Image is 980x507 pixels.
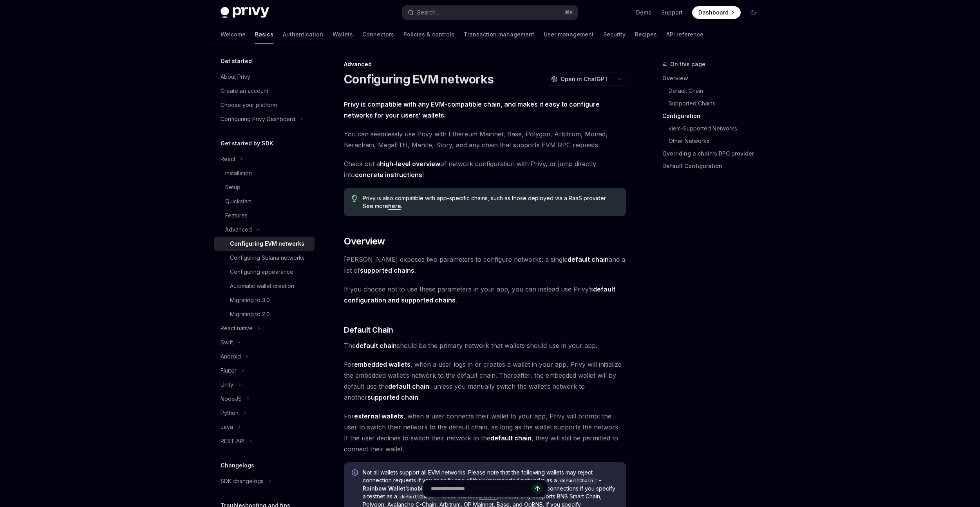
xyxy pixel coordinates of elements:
button: Toggle dark mode [747,6,759,19]
span: If you choose not to use these parameters in your app, you can instead use Privy’s . [344,284,626,306]
a: Overview [662,72,766,85]
strong: external wallets [354,412,403,420]
span: Overview [344,235,385,248]
div: Migrating to 3.0 [230,295,270,305]
span: Check out a of network configuration with Privy, or jump directly into ! [344,158,626,180]
div: Android [221,352,241,361]
span: [PERSON_NAME] exposes two parameters to configure networks: a single and a list of . [344,254,626,276]
a: Dashboard [692,6,741,19]
a: Default Chain [669,85,766,97]
a: default chain [568,255,609,264]
a: high-level overview [380,160,440,168]
a: Authentication [283,25,323,44]
a: Installation [214,166,315,180]
a: Transaction management [464,25,534,44]
span: On this page [670,60,705,69]
a: Supported Chains [669,97,766,110]
div: Features [225,211,248,220]
a: supported chains [360,266,414,275]
a: Demo [636,9,652,16]
a: Default Configuration [662,160,766,172]
a: viem-Supported Networks [669,122,766,135]
a: Configuring Solana networks [214,251,315,265]
a: Configuring EVM networks [214,237,315,251]
span: For , when a user connects their wallet to your app, Privy will prompt the user to switch their n... [344,411,626,454]
div: Configuring EVM networks [230,239,304,248]
span: Dashboard [698,9,729,16]
a: Migrating to 3.0 [214,293,315,307]
a: Migrating to 2.0 [214,307,315,321]
div: Configuring appearance [230,267,293,277]
a: API reference [666,25,703,44]
span: Privy is also compatible with app-specific chains, such as those deployed via a RaaS provider. Se... [363,194,618,210]
div: Java [221,422,233,432]
button: Open in ChatGPT [546,72,613,86]
div: Swift [221,338,233,347]
a: supported chain [367,393,418,402]
a: Recipes [635,25,657,44]
span: For , when a user logs in or creates a wallet in your app, Privy will initialize the embedded wal... [344,359,626,403]
div: Flutter [221,366,237,375]
a: Welcome [221,25,246,44]
span: You can seamlessly use Privy with Ethereum Mainnet, Base, Polygon, Arbitrum, Monad, Berachain, Me... [344,129,626,150]
div: Setup [225,183,240,192]
strong: Privy is compatible with any EVM-compatible chain, and makes it easy to configure networks for yo... [344,100,600,119]
div: React [221,154,235,164]
a: Choose your platform [214,98,315,112]
a: Automatic wallet creation [214,279,315,293]
a: Basics [255,25,273,44]
a: Support [661,9,683,16]
span: The should be the primary network that wallets should use in your app. [344,340,626,351]
a: Overriding a chain’s RPC provider [662,147,766,160]
a: Policies & controls [403,25,454,44]
a: concrete instructions [355,171,422,179]
div: SDK changelogs [221,476,264,486]
div: Advanced [344,60,626,68]
button: Send message [532,483,543,494]
a: Connectors [362,25,394,44]
strong: default chain [356,342,397,349]
strong: default chain [490,434,532,442]
h1: Configuring EVM networks [344,72,494,86]
a: User management [544,25,594,44]
div: Python [221,408,239,418]
img: dark logo [221,7,269,18]
button: Search...⌘K [402,5,578,20]
span: ⌘ K [565,9,573,16]
div: NodeJS [221,394,242,404]
h5: Get started by SDK [221,139,273,148]
div: Create an account [221,86,268,96]
div: About Privy [221,72,250,81]
a: Security [603,25,626,44]
h5: Get started [221,56,252,66]
div: Migrating to 2.0 [230,310,270,319]
div: Installation [225,168,252,178]
div: Advanced [225,225,252,234]
div: Automatic wallet creation [230,281,294,291]
div: Quickstart [225,197,251,206]
div: Choose your platform [221,100,277,110]
svg: Tip [352,195,357,202]
div: Unity [221,380,233,389]
a: Quickstart [214,194,315,208]
strong: default chain [388,382,429,390]
div: Configuring Solana networks [230,253,305,263]
a: About Privy [214,70,315,84]
svg: Info [352,469,360,477]
div: REST API [221,436,244,446]
div: Configuring Privy Dashboard [221,114,295,124]
code: defaultChain [557,477,596,485]
span: Default Chain [344,324,393,335]
a: Other Networks [669,135,766,147]
a: Configuration [662,110,766,122]
strong: embedded wallets [354,360,410,368]
h5: Changelogs [221,461,254,470]
a: Create an account [214,84,315,98]
a: Wallets [333,25,353,44]
div: Search... [417,8,439,17]
span: Open in ChatGPT [561,75,608,83]
a: here [388,203,401,210]
a: Features [214,208,315,223]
